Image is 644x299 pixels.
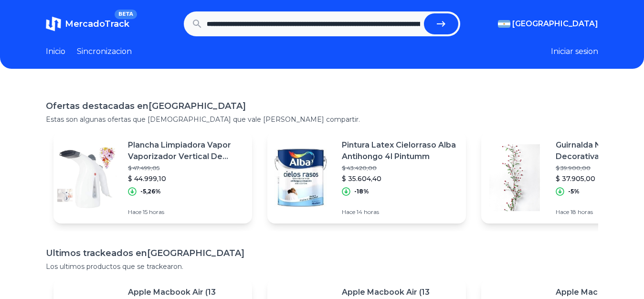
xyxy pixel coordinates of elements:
p: Estas son algunas ofertas que [DEMOGRAPHIC_DATA] que vale [PERSON_NAME] compartir. [46,115,598,124]
a: Sincronizacion [77,46,132,57]
a: Featured imagePlancha Limpiadora Vapor Vaporizador Vertical De Ropa Viajes$ 47.499,05$ 44.999,10-... [53,132,252,224]
img: Featured image [481,144,548,211]
p: Hace 14 horas [342,208,458,216]
img: Featured image [267,144,334,211]
a: Inicio [46,46,65,57]
img: MercadoTrack [46,16,61,32]
a: MercadoTrackBETA [46,16,129,32]
button: Iniciar sesion [551,46,598,57]
p: Los ultimos productos que se trackearon. [46,262,598,271]
p: -5,26% [140,188,161,195]
h1: Ultimos trackeados en [GEOGRAPHIC_DATA] [46,246,598,260]
h1: Ofertas destacadas en [GEOGRAPHIC_DATA] [46,99,598,113]
p: $ 44.999,10 [128,174,244,183]
p: Hace 15 horas [128,208,244,216]
img: Featured image [53,144,120,211]
p: -5% [568,188,580,195]
p: Pintura Latex Cielorraso Alba Antihongo 4l Pintumm [342,139,458,162]
a: Featured imagePintura Latex Cielorraso Alba Antihongo 4l Pintumm$ 43.420,00$ 35.604,40-18%Hace 14... [267,132,466,224]
p: $ 35.604,40 [342,174,458,183]
p: Plancha Limpiadora Vapor Vaporizador Vertical De Ropa Viajes [128,139,244,162]
span: BETA [115,10,137,19]
img: Argentina [498,20,510,28]
p: $ 47.499,05 [128,164,244,172]
p: $ 43.420,00 [342,164,458,172]
span: [GEOGRAPHIC_DATA] [512,18,598,30]
span: MercadoTrack [65,19,129,29]
button: [GEOGRAPHIC_DATA] [498,18,598,30]
p: -18% [354,188,369,195]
